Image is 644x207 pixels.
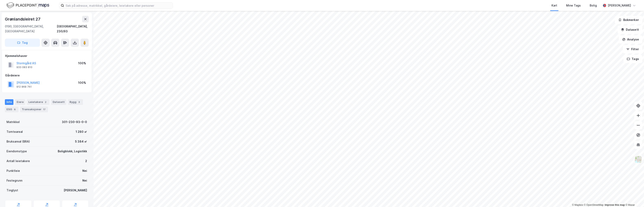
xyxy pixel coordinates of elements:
[624,187,644,207] iframe: Chat Widget
[7,149,27,154] div: Eiendomstype
[623,55,642,63] button: Tags
[7,178,22,183] div: Festegrunn
[7,139,30,144] div: Bruksareal (BRA)
[51,99,66,105] div: Datasett
[82,168,87,173] div: Nei
[634,156,642,163] img: Z
[623,45,642,53] button: Filter
[572,204,583,206] a: Mapbox
[5,39,40,47] button: Tag
[5,16,41,22] div: Grønlandsleiret 27
[15,99,25,105] div: Eiere
[584,204,604,206] a: OpenStreetMap
[13,107,17,111] div: 6
[5,73,88,78] div: Gårdeiere
[590,3,597,8] div: Bolig
[42,107,46,111] div: 17
[605,204,625,206] a: Improve this map
[7,129,23,134] div: Tomteareal
[85,159,87,163] div: 2
[7,188,18,193] div: Tinglyst
[551,3,557,8] div: Kart
[5,24,57,34] div: 0190, [GEOGRAPHIC_DATA], [GEOGRAPHIC_DATA]
[16,66,32,69] div: 933 083 810
[76,129,87,134] div: 1 280 ㎡
[7,120,20,124] div: Matrikkel
[624,187,644,207] div: Kontrollprogram for chat
[77,100,81,104] div: 3
[62,120,87,124] div: 301-230-93-0-0
[58,149,87,154] div: Boligblokk, Logistikk
[7,2,49,9] img: logo.f888ab2527a4732fd821a326f86c7f29.svg
[608,3,631,8] div: [PERSON_NAME]
[44,100,48,104] div: 2
[7,159,30,163] div: Antall leietakere
[566,3,581,8] div: Mine Tags
[78,80,86,85] div: 100%
[27,99,49,105] div: Leietakere
[5,53,88,58] div: Hjemmelshaver
[64,2,173,9] input: Søk på adresse, matrikkel, gårdeiere, leietakere eller personer
[68,99,83,105] div: Bygg
[20,107,48,112] div: Transaksjoner
[78,61,86,66] div: 100%
[75,139,87,144] div: 5 384 ㎡
[619,35,642,44] button: Analyse
[5,99,13,105] div: Info
[64,188,87,193] div: [PERSON_NAME]
[57,24,89,34] div: [GEOGRAPHIC_DATA], 230/93
[618,26,642,34] button: Datasett
[16,85,32,88] div: 912 868 761
[82,178,87,183] div: Nei
[7,168,20,173] div: Punktleie
[615,16,642,24] button: Bokmerker
[5,107,19,112] div: ESG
